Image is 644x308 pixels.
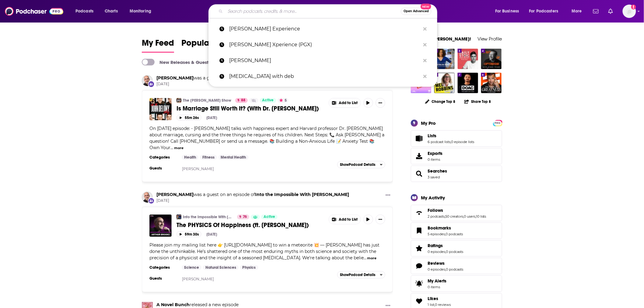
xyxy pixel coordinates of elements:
[623,5,636,18] span: Logged in as hmill
[206,232,217,236] div: [DATE]
[105,7,118,16] span: Charts
[177,115,201,121] button: 55m 26s
[142,38,174,52] span: My Feed
[401,8,432,15] button: Open AdvancedNew
[156,302,239,308] h3: released a new episode
[428,133,436,138] span: Lists
[428,133,474,138] a: Lists
[494,121,501,125] span: PRO
[458,49,478,69] img: The Daily Stoic
[411,130,502,147] span: Lists
[261,215,278,219] a: Active
[208,53,437,68] a: [PERSON_NAME]
[413,279,425,288] span: My Alerts
[181,38,233,52] span: Popular Feed
[428,250,445,254] a: 0 episodes
[428,140,450,144] a: 6 podcast lists
[142,59,222,65] a: New Releases & Guests Only
[411,240,502,257] span: Ratings
[156,192,194,197] a: Arthur Brooks
[428,278,446,284] span: My Alerts
[435,303,451,307] a: 0 reviews
[340,273,375,277] span: Show Podcast Details
[149,242,380,261] span: Please join my mailing list here 👉 [URL][DOMAIN_NAME] to win a meteorite 💥 — [PERSON_NAME] has ju...
[177,231,201,237] button: 59m 30s
[445,214,445,219] span: ,
[182,277,214,281] a: [PERSON_NAME]
[464,214,475,219] a: 0 users
[428,267,445,271] a: 0 episodes
[75,7,93,16] span: Podcasts
[428,232,445,236] a: 5 episodes
[413,244,425,253] a: Ratings
[156,192,349,198] h3: was a guest on an episode of
[229,37,420,53] p: Prakhar Gupta Xperience (PGX)
[445,250,446,254] span: ,
[329,215,361,224] button: Show More Button
[464,96,492,107] button: Share Top 8
[149,215,172,237] a: The PHYSICS Of Happiness (ft. Arthur C Brooks)
[428,157,443,162] span: 0 items
[200,155,217,160] a: Fitness
[364,255,366,261] span: ...
[148,198,155,204] div: New Appearance
[142,192,153,203] img: Arthur Brooks
[428,303,434,307] a: 1 list
[428,168,447,174] a: Searches
[411,205,502,221] span: Follows
[229,53,420,68] p: prakash gupta
[177,215,181,219] a: Into the Impossible With Brian Keating
[142,38,174,53] a: My Feed
[446,250,463,254] a: 0 podcasts
[445,232,446,236] span: ,
[229,21,420,37] p: Prakhar Gupta Experience
[411,258,502,274] span: Reviews
[5,5,63,17] a: Podchaser - Follow, Share and Rate Podcasts
[428,243,463,248] a: Ratings
[481,73,502,93] img: The School of Greatness
[149,126,384,150] span: On [DATE] episode: - [PERSON_NAME] talks with happiness expert and Harvard professor Dr. [PERSON_...
[445,214,463,219] a: 50 creators
[421,4,432,9] span: New
[463,214,464,219] span: ,
[156,75,194,81] a: Arthur Brooks
[413,226,425,235] a: Bookmarks
[481,49,502,69] img: A Bit of Optimism
[428,208,486,213] a: Follows
[148,81,155,87] div: New Appearance
[591,6,601,16] a: Show notifications dropdown
[156,302,190,307] a: A Novel Bunch
[225,6,401,16] input: Search podcasts, credits, & more...
[156,82,316,87] span: [DATE]
[337,161,385,168] button: ShowPodcast Details
[446,232,463,236] a: 0 podcasts
[434,49,455,69] img: The Gutbliss Podcast
[494,120,501,125] a: PRO
[264,214,275,220] span: Active
[177,98,181,103] img: The Dr. John Delony Show
[428,243,443,248] span: Ratings
[434,303,435,307] span: ,
[149,98,172,120] img: Is Marriage Still Worth It? (With Dr. Arthur Brooks)
[428,151,443,156] span: Exports
[411,222,502,239] span: Bookmarks
[413,134,425,143] a: Lists
[411,148,502,164] a: Exports
[383,192,393,199] button: Show More Button
[156,75,316,81] h3: was a guest on an episode of
[156,198,349,203] span: [DATE]
[177,221,324,229] a: The PHYSICS Of Happiness (ft. [PERSON_NAME])
[428,175,440,179] a: 3 saved
[262,97,274,103] span: Active
[422,98,459,105] button: Change Top 8
[130,7,151,16] span: Monitoring
[208,68,437,84] a: [MEDICAL_DATA] with deb
[206,116,217,120] div: [DATE]
[149,155,177,160] h3: Categories
[241,97,245,103] span: 88
[458,73,478,93] a: The Diary Of A CEO with Steven Bartlett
